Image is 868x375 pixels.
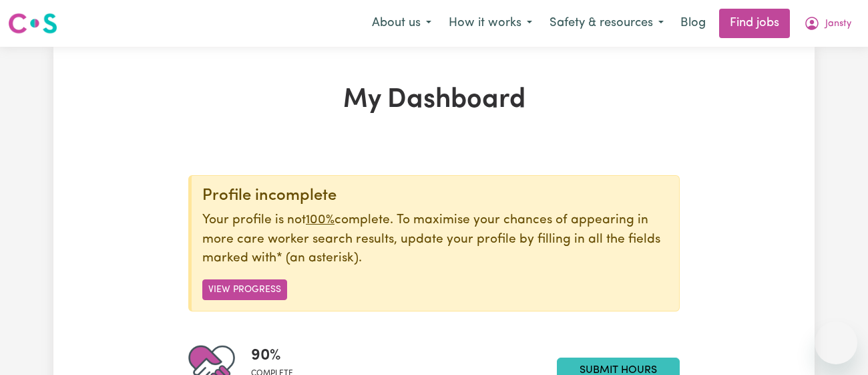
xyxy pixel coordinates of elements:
span: Jansty [825,17,851,31]
iframe: Button to launch messaging window [815,322,857,364]
a: Careseekers logo [8,8,57,39]
span: an asterisk [276,252,359,265]
button: View Progress [202,279,287,300]
u: 100% [306,214,335,227]
img: Careseekers logo [8,11,57,35]
a: Blog [672,9,714,38]
h1: My Dashboard [188,84,680,116]
p: Your profile is not complete. To maximise your chances of appearing in more care worker search re... [202,211,668,269]
a: Find jobs [719,9,790,38]
button: Safety & resources [541,9,672,37]
div: Profile incomplete [202,186,668,206]
button: My Account [795,9,860,37]
button: About us [363,9,440,37]
span: 90 % [251,344,293,368]
button: How it works [440,9,541,37]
